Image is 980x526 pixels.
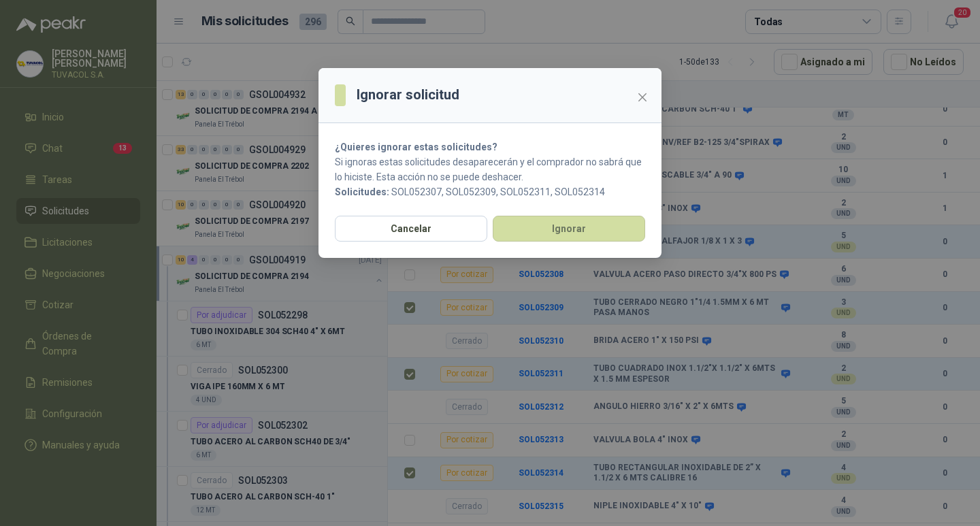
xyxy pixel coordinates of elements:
[493,216,645,242] button: Ignorar
[335,154,645,184] p: Si ignoras estas solicitudes desaparecerán y el comprador no sabrá que lo hiciste. Esta acción no...
[335,216,487,242] button: Cancelar
[335,184,645,199] p: SOL052307, SOL052309, SOL052311, SOL052314
[357,84,459,105] h3: Ignorar solicitud
[335,142,497,152] strong: ¿Quieres ignorar estas solicitudes?
[335,186,389,197] b: Solicitudes:
[637,92,648,103] span: close
[632,86,653,108] button: Close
